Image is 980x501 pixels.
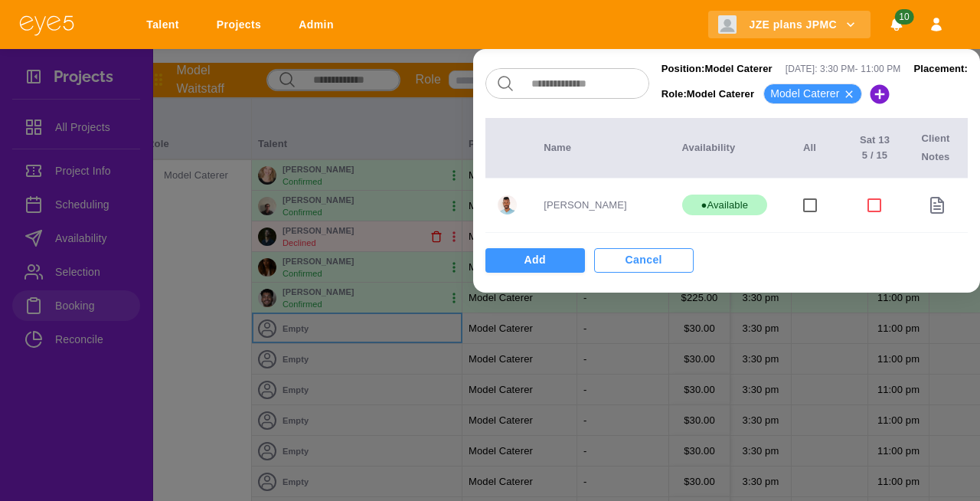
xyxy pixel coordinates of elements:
p: [DATE] : 3:30 PM - 11:00 PM [786,62,901,76]
p: Placement: [913,61,968,77]
th: Client Notes [910,118,968,178]
p: [PERSON_NAME] [544,198,657,213]
button: Notifications [883,11,910,39]
a: Talent [136,11,194,39]
p: Position: Model Caterer [661,61,773,77]
p: Sat 13 [852,133,897,148]
img: profile_picture [498,195,517,214]
button: No notes [922,190,952,221]
th: Name [531,118,669,178]
p: Role: Model Caterer [661,87,754,102]
th: Availability [670,118,779,178]
button: JZE plans JPMC [708,11,871,39]
img: eye5 [18,14,75,36]
span: 10 [894,9,913,25]
button: Add [485,248,585,273]
img: Client logo [718,15,737,34]
p: 5 / 15 [852,148,897,163]
p: ● Available [701,198,748,213]
a: Admin [289,11,349,39]
a: Projects [207,11,276,39]
p: Model Caterer [770,86,839,102]
button: Cancel [594,248,694,273]
th: All [779,118,841,178]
